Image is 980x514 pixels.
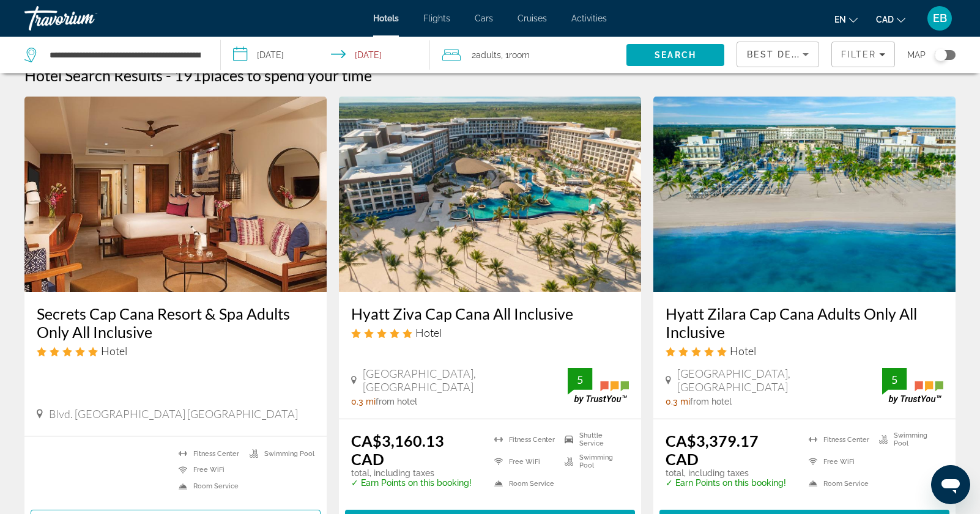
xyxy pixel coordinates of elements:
li: Fitness Center [803,431,873,447]
img: TrustYou guest rating badge [568,368,629,404]
span: Blvd. [GEOGRAPHIC_DATA] [GEOGRAPHIC_DATA] [49,407,298,420]
li: Swimming Pool [559,453,629,469]
input: Search hotel destination [48,46,202,64]
li: Swimming Pool [873,431,943,447]
li: Swimming Pool [243,449,314,459]
li: Fitness Center [488,431,559,447]
ins: CA$3,160.13 CAD [351,431,444,468]
a: Flights [423,13,450,23]
div: 5 star Hotel [37,344,314,358]
span: places to spend your time [202,66,372,84]
button: Select check in and out date [221,37,429,73]
span: CAD [876,15,894,24]
span: from hotel [376,397,417,406]
a: Activities [571,13,607,23]
button: Change language [834,10,858,28]
p: ✓ Earn Points on this booking! [666,478,793,488]
button: Search [626,44,725,66]
button: Travelers: 2 adults, 0 children [430,37,626,73]
a: Cruises [518,13,547,23]
ins: CA$3,379.17 CAD [666,431,759,468]
span: 2 [472,46,501,64]
iframe: Button to launch messaging window [931,465,970,504]
div: 5 star Hotel [666,344,943,358]
img: Hyatt Zilara Cap Cana Adults Only All Inclusive [653,97,956,292]
p: total, including taxes [351,468,479,478]
span: Best Deals [747,50,811,59]
button: Change currency [876,10,905,28]
span: Hotel [415,326,442,339]
h1: Hotel Search Results [24,66,163,84]
h2: 191 [174,66,372,84]
span: Map [907,46,926,64]
span: Filter [841,50,876,59]
span: [GEOGRAPHIC_DATA], [GEOGRAPHIC_DATA] [677,367,882,394]
li: Free WiFi [173,465,243,475]
li: Fitness Center [173,449,243,459]
button: Filters [831,42,895,67]
a: Travorium [24,2,147,34]
span: Adults [476,50,501,60]
img: TrustYou guest rating badge [882,368,943,404]
div: 5 [568,372,592,387]
span: Room [509,50,530,60]
a: Secrets Cap Cana Resort & Spa Adults Only All Inclusive [37,304,314,341]
span: 0.3 mi [666,397,690,406]
li: Room Service [488,475,559,491]
span: - [166,66,171,84]
p: ✓ Earn Points on this booking! [351,478,479,488]
li: Shuttle Service [559,431,629,447]
li: Free WiFi [803,453,873,469]
a: Hyatt Ziva Cap Cana All Inclusive [351,304,629,323]
button: Toggle map [926,50,956,61]
span: , 1 [501,46,530,64]
img: Secrets Cap Cana Resort & Spa Adults Only All Inclusive [24,97,327,292]
li: Free WiFi [488,453,559,469]
span: EB [933,12,947,24]
img: Hyatt Ziva Cap Cana All Inclusive [339,97,641,292]
a: Cars [475,13,493,23]
button: User Menu [924,6,956,31]
span: from hotel [690,397,732,406]
a: Hotels [373,13,399,23]
p: total, including taxes [666,468,793,478]
span: Hotel [101,344,127,358]
span: [GEOGRAPHIC_DATA], [GEOGRAPHIC_DATA] [363,367,568,394]
span: en [834,15,846,24]
li: Room Service [803,475,873,491]
span: Hotel [730,344,756,358]
span: 0.3 mi [351,397,376,406]
li: Room Service [173,481,243,491]
span: Search [655,50,696,60]
mat-select: Sort by [747,47,809,62]
div: 5 star Hotel [351,326,629,339]
div: 5 [882,372,907,387]
a: Hyatt Zilara Cap Cana Adults Only All Inclusive [666,304,943,341]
